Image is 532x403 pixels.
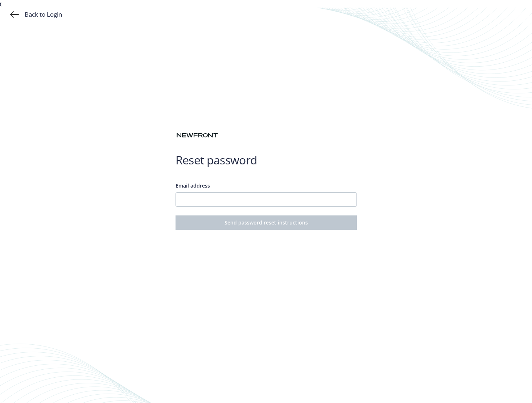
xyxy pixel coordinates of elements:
a: Back to Login [10,10,62,19]
img: Newfront logo [176,131,219,139]
h1: Reset password [176,153,357,167]
span: Send password reset instructions [224,219,308,226]
span: Email address [176,182,210,189]
button: Send password reset instructions [176,215,357,230]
